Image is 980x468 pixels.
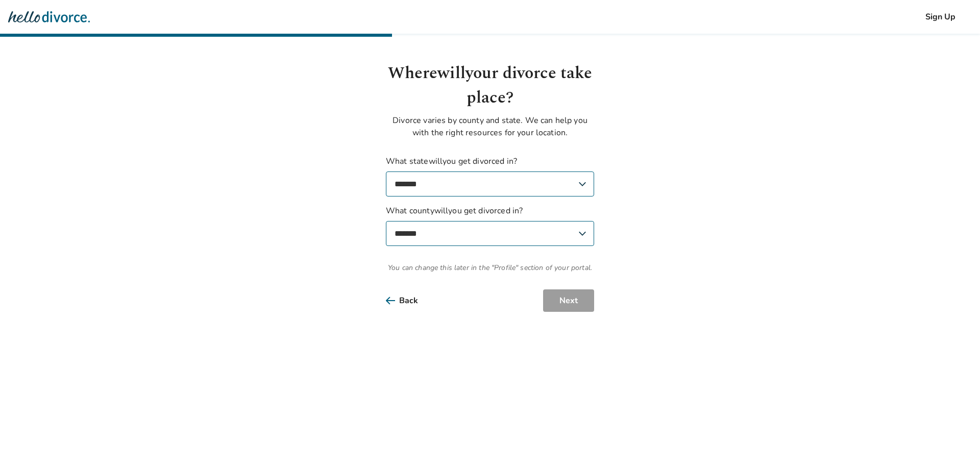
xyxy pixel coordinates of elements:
button: Next [543,289,594,312]
select: What countywillyou get divorced in? [386,221,594,246]
img: Hello Divorce Logo [8,7,90,27]
label: What state will you get divorced in? [386,155,594,196]
span: You can change this later in the "Profile" section of your portal. [386,262,594,273]
button: Back [386,289,434,312]
button: Sign Up [909,6,972,28]
label: What county will you get divorced in? [386,205,594,246]
iframe: Chat Widget [929,419,980,468]
h1: Where will your divorce take place? [386,61,594,110]
select: What statewillyou get divorced in? [386,171,594,196]
p: Divorce varies by county and state. We can help you with the right resources for your location. [386,114,594,139]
